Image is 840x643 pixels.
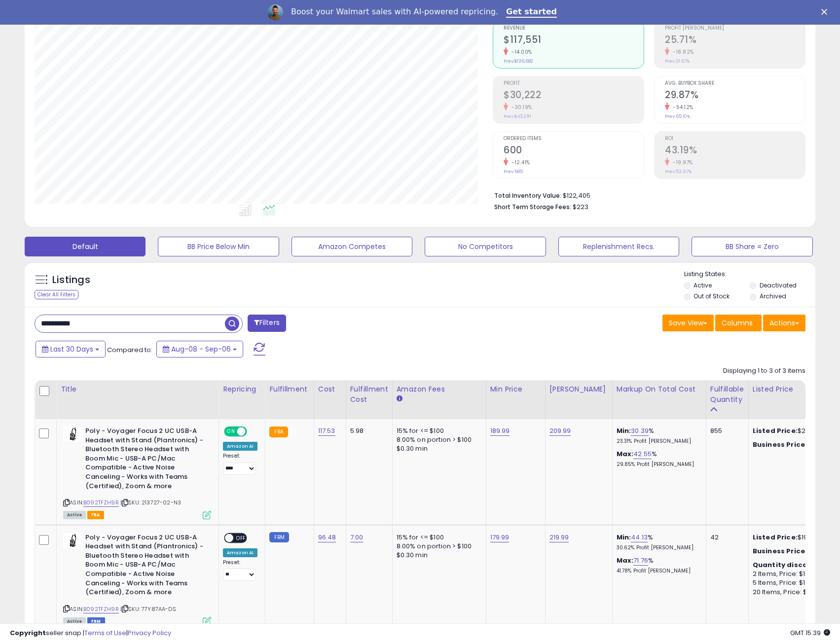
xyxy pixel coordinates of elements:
[397,542,478,551] div: 8.00% on portion > $100
[63,511,86,519] span: All listings currently available for purchase on Amazon
[25,237,146,256] button: Default
[617,461,698,468] p: 29.85% Profit [PERSON_NAME]
[318,384,342,394] div: Cost
[617,568,698,574] p: 41.78% Profit [PERSON_NAME]
[662,315,714,331] button: Save View
[612,380,706,419] th: The percentage added to the cost of goods (COGS) that forms the calculator for Min & Max prices.
[63,427,211,518] div: ASIN:
[633,449,652,459] a: 42.55
[617,427,698,445] div: %
[617,533,631,542] b: Min:
[494,191,561,200] b: Total Inventory Value:
[710,384,744,405] div: Fulfillable Quantity
[223,548,257,557] div: Amazon AI
[269,532,289,542] small: FBM
[292,237,412,256] button: Amazon Competes
[508,104,532,111] small: -30.19%
[753,427,835,435] div: $208.04
[722,318,753,328] span: Columns
[10,628,46,638] strong: Copyright
[50,344,93,354] span: Last 30 Days
[350,427,385,435] div: 5.98
[549,426,571,436] a: 209.99
[490,533,510,542] a: 179.99
[397,394,402,403] small: Amazon Fees.
[753,546,807,556] b: Business Price:
[617,384,702,394] div: Markup on Total Cost
[617,449,634,459] b: Max:
[665,81,805,86] span: Avg. Buybox Share
[233,534,249,542] span: OFF
[61,384,215,394] div: Title
[504,89,644,103] h2: $30,222
[617,426,631,435] b: Min:
[246,428,261,436] span: OFF
[494,203,571,211] b: Short Term Storage Fees:
[665,34,805,47] h2: 25.71%
[694,281,712,289] label: Active
[753,588,835,597] div: 20 Items, Price: $189.53
[490,384,541,394] div: Min Price
[710,427,741,435] div: 855
[694,292,730,300] label: Out of Stock
[753,533,835,542] div: $199.90
[223,442,257,451] div: Amazon AI
[692,237,812,256] button: BB Share = Zero
[617,556,698,574] div: %
[504,34,644,47] h2: $117,551
[223,384,261,394] div: Repricing
[753,440,807,449] b: Business Price:
[223,453,257,475] div: Preset:
[710,533,741,542] div: 42
[723,366,805,376] div: Displaying 1 to 3 of 3 items
[504,81,644,86] span: Profit
[87,511,104,519] span: FBA
[156,341,243,357] button: Aug-08 - Sep-06
[35,290,78,299] div: Clear All Filters
[573,202,588,212] span: $223
[821,9,831,15] div: Close
[715,315,762,331] button: Columns
[753,384,838,394] div: Listed Price
[248,315,286,332] button: Filters
[504,58,533,64] small: Prev: $136,682
[617,450,698,468] div: %
[760,281,797,289] label: Deactivated
[753,570,835,578] div: 2 Items, Price: $195.51
[85,533,205,600] b: Poly - Voyager Focus 2 UC USB-A Headset with Stand (Plantronics) - Bluetooth Stereo Headset with ...
[669,159,693,166] small: -19.97%
[269,427,288,437] small: FBA
[753,426,798,435] b: Listed Price:
[760,292,786,300] label: Archived
[504,144,644,158] h2: 600
[52,273,90,287] h5: Listings
[617,533,698,551] div: %
[631,533,648,542] a: 44.13
[267,4,283,20] img: Profile image for Adrian
[504,26,644,31] span: Revenue
[225,428,237,436] span: ON
[669,104,694,111] small: -54.12%
[790,628,830,638] span: 2025-10-7 15:39 GMT
[549,533,569,542] a: 219.99
[665,144,805,158] h2: 43.19%
[504,136,644,142] span: Ordered Items
[269,384,309,394] div: Fulfillment
[753,547,835,556] div: $199.5
[549,384,608,394] div: [PERSON_NAME]
[494,189,798,201] li: $122,405
[665,89,805,103] h2: 29.87%
[128,628,171,638] a: Privacy Policy
[120,605,176,613] span: | SKU: 77Y87AA-DS
[665,58,690,64] small: Prev: 31.67%
[665,26,805,31] span: Profit [PERSON_NAME]
[684,270,815,279] p: Listing States:
[397,435,478,444] div: 8.00% on portion > $100
[753,440,835,449] div: $197.99
[120,499,181,506] span: | SKU: 213727-02-N3
[753,560,824,570] b: Quantity discounts
[397,533,478,542] div: 15% for <= $100
[397,384,482,394] div: Amazon Fees
[10,629,171,638] div: seller snap | |
[633,556,648,566] a: 71.76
